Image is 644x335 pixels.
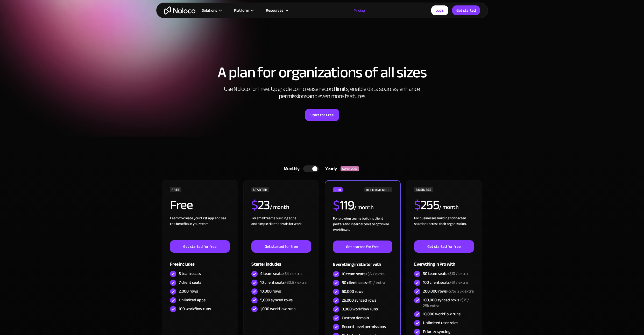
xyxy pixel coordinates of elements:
[447,287,474,295] span: +$75/ 25k extra
[423,280,468,285] div: 100 client seats
[161,65,483,80] h1: A plan for organizations of all sizes
[270,203,289,212] div: / month
[251,199,270,212] h2: 23
[333,193,339,217] span: $
[179,288,198,294] div: 2,000 rows
[342,315,369,321] div: Custom domain
[342,306,378,312] div: 3,000 workflow runs
[423,311,461,317] div: 10,000 workflow runs
[423,329,450,334] div: Priority syncing
[277,165,303,173] div: Monthly
[251,240,311,253] a: Get started for free
[260,297,293,303] div: 5,000 synced rows
[423,320,458,326] div: Unlimited user roles
[260,288,281,294] div: 10,000 rows
[333,199,354,212] h2: 119
[333,187,343,192] div: PRO
[234,7,249,14] div: Platform
[218,85,426,100] h2: Use Noloco for Free. Upgrade to increase record limits, enable data sources, enhance permissions ...
[260,271,302,276] div: 4 team seats
[170,187,181,192] div: FREE
[319,165,341,173] div: Yearly
[423,296,469,310] span: +$75/ 25k extra
[179,280,201,285] div: 7 client seats
[170,215,230,240] div: Learn to create your first app and see the benefits in your team ‍
[333,253,392,270] div: Everything in Starter with
[170,240,230,253] a: Get started for free
[342,280,385,286] div: 50 client seats
[164,6,195,14] a: home
[341,166,359,171] div: SAVE 20%
[333,241,392,253] a: Get started for free
[423,297,474,309] div: 100,000 synced rows
[423,288,474,294] div: 200,000 rows
[342,289,363,294] div: 50,000 rows
[452,5,480,15] a: Get started
[342,324,386,330] div: Record-level permissions
[414,187,433,192] div: BUSINESS
[439,203,458,212] div: / month
[342,271,385,277] div: 10 team seats
[342,297,376,303] div: 25,000 synced rows
[195,7,228,14] div: Solutions
[414,199,439,212] h2: 255
[170,199,193,212] h2: Free
[414,240,474,253] a: Get started for free
[431,5,448,15] a: Login
[202,7,217,14] div: Solutions
[423,271,468,276] div: 30 team seats
[414,193,421,217] span: $
[179,297,206,303] div: Unlimited apps
[251,187,269,192] div: STARTER
[305,109,339,121] a: Start for Free
[179,306,211,312] div: 100 workflow runs
[285,279,307,286] span: +$0.5 / extra
[414,215,474,240] div: For businesses building connected solutions across their organization. ‍
[260,280,307,285] div: 10 client seats
[179,271,201,276] div: 3 team seats
[365,270,385,278] span: +$6 / extra
[170,253,230,270] div: Free includes
[347,7,371,14] a: Pricing
[450,279,468,286] span: +$1 / extra
[354,203,373,212] div: / month
[259,7,294,14] div: Resources
[414,253,474,270] div: Everything in Pro with
[266,7,284,14] div: Resources
[367,279,385,287] span: +$1 / extra
[260,306,295,312] div: 1,000 workflow runs
[228,7,259,14] div: Platform
[447,270,468,278] span: +$10 / extra
[333,216,392,241] div: For growing teams building client portals and internal tools to optimize workflows.
[251,253,311,270] div: Starter includes
[364,187,392,192] div: RECOMMENDED
[251,215,311,240] div: For small teams building apps and simple client portals for work. ‍
[251,193,258,217] span: $
[282,270,302,278] span: +$4 / extra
